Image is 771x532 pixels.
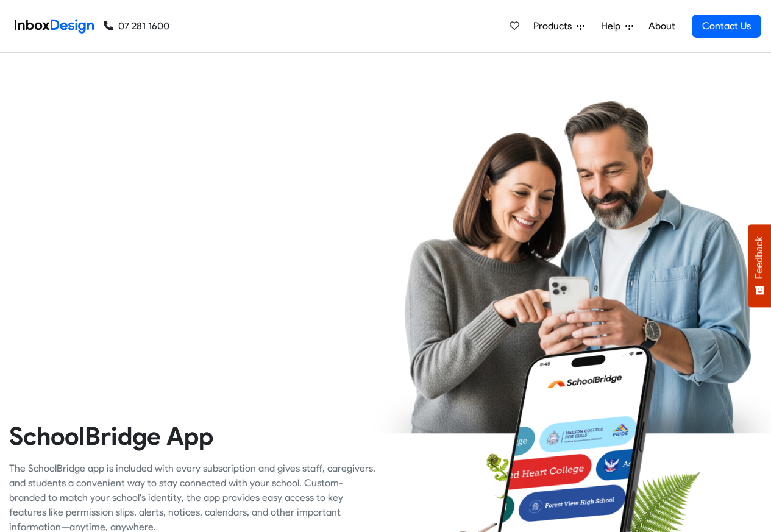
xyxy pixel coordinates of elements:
[692,15,761,38] a: Contact Us
[104,19,169,34] a: 07 281 1600
[754,236,765,279] span: Feedback
[748,224,771,307] button: Feedback - Show survey
[601,19,625,34] span: Help
[645,14,678,38] a: About
[528,14,589,38] a: Products
[533,19,577,34] span: Products
[596,14,638,38] a: Help
[9,420,377,452] heading: SchoolBridge App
